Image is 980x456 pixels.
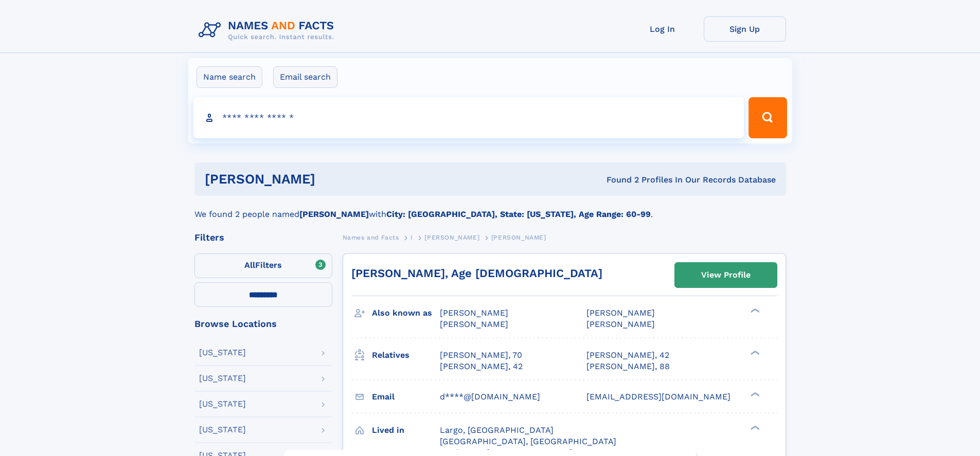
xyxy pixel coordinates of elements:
[299,209,369,219] b: [PERSON_NAME]
[199,374,246,382] div: [US_STATE]
[424,231,479,244] a: [PERSON_NAME]
[586,350,669,361] a: [PERSON_NAME], 42
[194,196,786,221] div: We found 2 people named with .
[748,424,760,431] div: ❯
[748,349,760,356] div: ❯
[440,319,508,329] span: [PERSON_NAME]
[199,400,246,408] div: [US_STATE]
[343,231,399,244] a: Names and Facts
[372,388,440,406] h3: Email
[621,16,704,42] a: Log In
[197,66,262,88] label: Name search
[411,234,413,241] span: I
[194,319,332,329] div: Browse Locations
[586,392,730,402] span: [EMAIL_ADDRESS][DOMAIN_NAME]
[701,263,751,287] div: View Profile
[199,426,246,434] div: [US_STATE]
[440,436,616,446] span: [GEOGRAPHIC_DATA], [GEOGRAPHIC_DATA]
[440,361,523,372] a: [PERSON_NAME], 42
[748,307,760,314] div: ❯
[199,349,246,357] div: [US_STATE]
[491,234,546,241] span: [PERSON_NAME]
[194,253,332,278] label: Filters
[194,233,332,242] div: Filters
[386,209,651,219] b: City: [GEOGRAPHIC_DATA], State: [US_STATE], Age Range: 60-99
[205,173,461,186] h1: [PERSON_NAME]
[411,231,413,244] a: I
[675,263,777,287] a: View Profile
[749,97,787,138] button: Search Button
[273,66,337,88] label: Email search
[372,422,440,439] h3: Lived in
[586,319,655,329] span: [PERSON_NAME]
[748,391,760,397] div: ❯
[440,425,554,435] span: Largo, [GEOGRAPHIC_DATA]
[193,97,744,138] input: search input
[194,16,343,44] img: Logo Names and Facts
[351,267,602,280] a: [PERSON_NAME], Age [DEMOGRAPHIC_DATA]
[440,308,508,318] span: [PERSON_NAME]
[586,308,655,318] span: [PERSON_NAME]
[372,304,440,322] h3: Also known as
[244,260,255,270] span: All
[461,174,776,186] div: Found 2 Profiles In Our Records Database
[372,346,440,364] h3: Relatives
[586,361,670,372] a: [PERSON_NAME], 88
[704,16,786,42] a: Sign Up
[440,350,522,361] a: [PERSON_NAME], 70
[424,234,479,241] span: [PERSON_NAME]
